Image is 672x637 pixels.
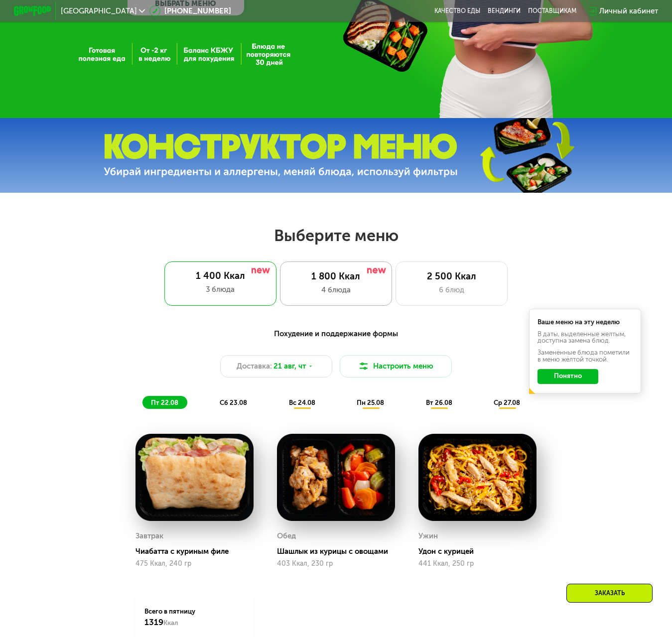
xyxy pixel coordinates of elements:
[277,547,403,556] div: Шашлык из курицы с овощами
[340,355,452,378] button: Настроить меню
[61,7,137,15] span: [GEOGRAPHIC_DATA]
[163,619,178,627] span: Ккал
[174,270,267,281] div: 1 400 Ккал
[149,5,231,16] a: [PHONE_NUMBER]
[488,7,521,15] a: Вендинги
[135,547,261,556] div: Чиабатта с куриным филе
[418,560,537,568] div: 441 Ккал, 250 гр
[290,271,382,282] div: 1 800 Ккал
[494,399,520,406] span: ср 27.08
[30,226,642,246] h2: Выберите меню
[144,607,244,628] div: Всего в пятницу
[538,349,633,362] div: Заменённые блюда пометили в меню жёлтой точкой.
[538,369,598,384] button: Понятно
[289,399,315,406] span: вс 24.08
[60,328,612,340] div: Похудение и поддержание формы
[290,284,382,295] div: 4 блюда
[237,361,272,372] span: Доставка:
[174,284,267,295] div: 3 блюда
[538,319,633,325] div: Ваше меню на эту неделю
[418,547,544,556] div: Удон с курицей
[566,584,653,603] div: Заказать
[434,7,480,15] a: Качество еды
[426,399,452,406] span: вт 26.08
[277,529,296,543] div: Обед
[220,399,247,406] span: сб 23.08
[151,399,178,406] span: пт 22.08
[418,529,438,543] div: Ужин
[599,5,658,16] div: Личный кабинет
[357,399,384,406] span: пн 25.08
[273,361,306,372] span: 21 авг, чт
[144,617,163,627] span: 1319
[135,529,163,543] div: Завтрак
[277,560,395,568] div: 403 Ккал, 230 гр
[538,331,633,344] div: В даты, выделенные желтым, доступна замена блюд.
[528,7,576,15] div: поставщикам
[405,284,498,295] div: 6 блюд
[405,271,498,282] div: 2 500 Ккал
[135,560,254,568] div: 475 Ккал, 240 гр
